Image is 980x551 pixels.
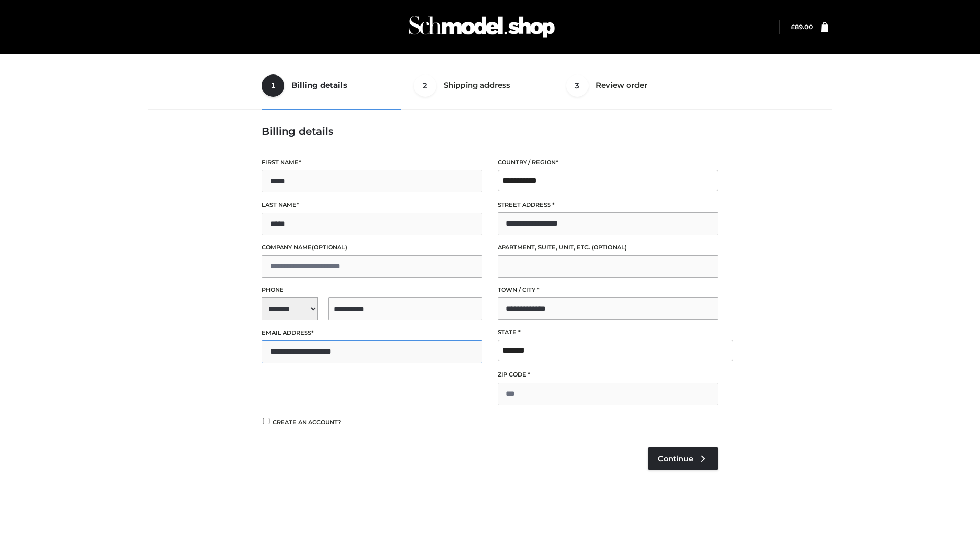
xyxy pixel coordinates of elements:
label: State [498,328,718,337]
a: Continue [648,447,718,470]
label: Email address [262,328,482,338]
span: Create an account? [273,419,341,426]
span: (optional) [312,244,347,251]
label: Last name [262,200,482,210]
h3: Billing details [262,125,718,137]
label: Company name [262,243,482,253]
span: £ [791,23,795,31]
label: First name [262,158,482,167]
span: Continue [658,454,693,463]
label: Country / Region [498,158,718,167]
label: ZIP Code [498,370,718,380]
label: Apartment, suite, unit, etc. [498,243,718,253]
a: £89.00 [791,23,813,31]
img: Schmodel Admin 964 [405,7,558,47]
bdi: 89.00 [791,23,813,31]
input: Create an account? [262,418,271,424]
label: Town / City [498,285,718,295]
span: (optional) [592,244,627,251]
label: Phone [262,285,482,295]
label: Street address [498,200,718,210]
